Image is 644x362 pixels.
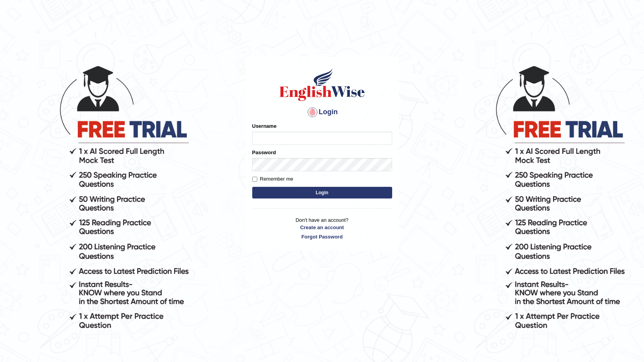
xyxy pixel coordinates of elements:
[252,224,392,231] a: Create an account
[252,106,392,118] h4: Login
[252,187,392,198] button: Login
[252,233,392,240] a: Forgot Password
[252,216,392,240] p: Don't have an account?
[252,175,293,183] label: Remember me
[252,177,257,182] input: Remember me
[252,122,277,130] label: Username
[278,67,367,102] img: Logo of English Wise sign in for intelligent practice with AI
[252,149,276,156] label: Password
